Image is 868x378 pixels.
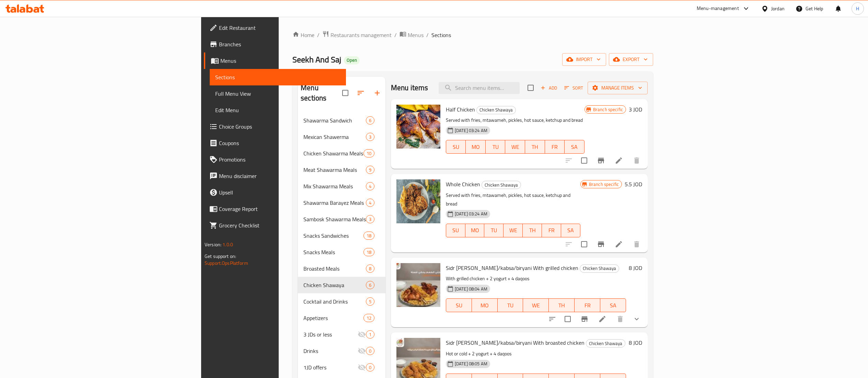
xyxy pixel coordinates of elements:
h6: 8 JOD [629,338,642,347]
div: items [366,363,374,371]
div: Sambosk Shawarma Meals [303,215,366,223]
p: Served with fries, mtawameh, pickles, hot sauce, ketchup and bread [446,116,585,125]
span: 18 [364,249,374,256]
div: items [363,314,374,322]
a: Full Menu View [210,85,346,102]
div: items [366,330,374,339]
span: Sidr [PERSON_NAME]/kabsa/biryani With broasted chicken [446,338,585,348]
button: WE [523,298,549,312]
a: Edit menu item [598,315,606,323]
div: items [366,347,374,355]
span: Manage items [593,84,642,92]
button: SA [561,224,580,237]
span: [DATE] 08:04 AM [452,286,490,292]
img: Half Chicken [396,105,440,149]
img: Sidr mandi rice/kabsa/biryani With grilled chicken [396,263,440,307]
span: Open [344,57,360,63]
a: Coupons [204,135,346,151]
span: WE [526,300,546,310]
span: Shawarma Sandwich [303,116,366,125]
span: TH [528,142,542,152]
button: Branch-specific-item [593,236,609,252]
svg: Inactive section [358,330,366,339]
span: Select all sections [338,86,352,100]
button: TU [486,140,506,154]
span: Promotions [219,155,340,164]
span: TH [552,300,572,310]
div: 1JD offers0 [298,359,385,376]
span: Menus [220,57,340,65]
p: Served with fries, mtawameh, pickles, hot sauce, ketchup and bread [446,191,580,208]
span: Chicken Shawarma Meals [303,149,363,157]
button: MO [472,298,498,312]
button: sort-choices [544,311,560,327]
div: Cocktail and Drinks [303,297,366,306]
div: items [366,133,374,141]
button: delete [628,152,645,169]
div: Chicken Shawaya [586,339,625,347]
div: Shawarma Barayez Meals4 [298,194,385,211]
span: Meat Shawarma Meals [303,166,366,174]
span: import [568,55,601,64]
button: Add section [369,85,385,101]
span: Mix Shawarma Meals [303,182,366,190]
div: Snacks Sandwiches [303,232,363,240]
button: SA [565,140,585,154]
div: Chicken Shawaya [476,106,516,114]
span: Sidr [PERSON_NAME]/kabsa/biryani With grilled chicken [446,263,578,273]
a: Menus [400,31,424,39]
div: items [363,232,374,240]
button: FR [542,224,561,237]
img: Whole Chicken [396,179,440,223]
button: TU [484,224,504,237]
span: Snacks Meals [303,248,363,256]
span: SA [564,225,578,235]
a: Edit Restaurant [204,20,346,36]
span: SU [449,142,463,152]
span: 5 [366,298,374,305]
span: Restaurants management [331,31,392,39]
a: Coverage Report [204,201,346,217]
div: Mix Shawarma Meals4 [298,178,385,194]
p: With grilled chicken + 2 yogurt + 4 daqoos [446,274,626,283]
div: Chicken Shawaya [303,281,366,289]
p: Hot or cold + 2 yogurt + 4 daqoos [446,350,626,358]
div: items [363,149,374,157]
span: Version: [205,240,221,249]
span: Edit Menu [215,106,340,114]
span: Branches [219,40,340,48]
button: Branch-specific-item [576,311,593,327]
span: 9 [366,167,374,173]
div: Snacks Sandwiches18 [298,227,385,244]
div: Meat Shawarma Meals9 [298,162,385,178]
button: Add [538,83,560,93]
div: items [366,166,374,174]
span: 3 [366,216,374,223]
button: FR [575,298,600,312]
span: Appetizers [303,314,363,322]
span: Broasted Meals [303,264,366,273]
span: SU [449,225,463,235]
a: Restaurants management [322,31,392,39]
span: Full Menu View [215,90,340,98]
h2: Menu items [391,83,428,93]
div: Sambosk Shawarma Meals3 [298,211,385,227]
a: Upsell [204,184,346,201]
div: Drinks0 [298,343,385,359]
li: / [426,31,429,39]
span: Add item [538,83,560,93]
span: Upsell [219,188,340,197]
button: delete [612,311,628,327]
span: 12 [364,315,374,321]
span: Sort [564,84,583,92]
span: FR [548,142,562,152]
span: Chicken Shawaya [580,264,619,272]
button: export [609,53,653,66]
button: TU [498,298,523,312]
a: Edit menu item [615,240,623,248]
button: WE [504,224,523,237]
nav: breadcrumb [292,31,653,39]
button: FR [545,140,565,154]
